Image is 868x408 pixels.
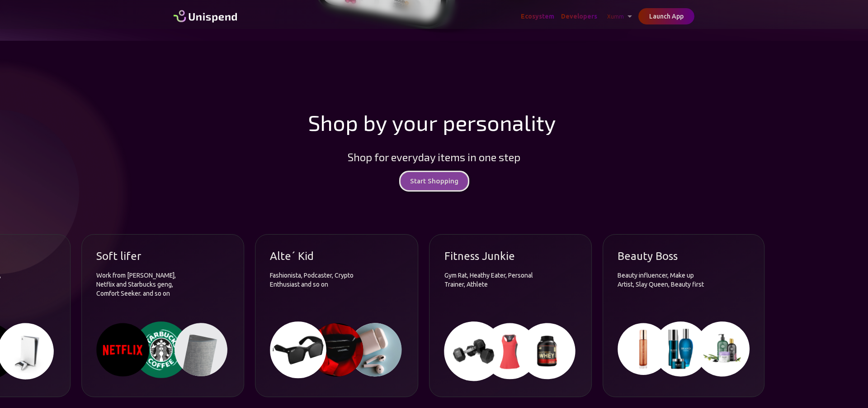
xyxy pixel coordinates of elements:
[345,110,358,135] span: p
[443,110,455,135] span: p
[320,110,333,135] span: h
[476,110,487,135] span: s
[96,249,187,264] p: Soft lifer
[333,110,345,135] span: o
[455,110,467,135] span: e
[270,271,360,307] p: Fashionista, Podcaster, Crypto Enthusiast and so on
[376,110,387,135] span: y
[521,13,554,20] span: Ecosystem
[618,322,750,377] img: Beauty Boss
[403,110,416,135] span: o
[429,110,438,135] span: r
[561,13,597,20] span: Developers
[444,322,577,381] img: Fitness Junkie
[400,172,468,191] button: Start Shopping
[524,110,531,135] span: l
[444,249,535,264] p: Fitness Junkie
[531,110,536,135] span: i
[308,110,320,135] span: S
[96,271,187,307] p: Work from [PERSON_NAME], Netflix and Starbucks geng, Comfort Seeker. and so on
[487,110,500,135] span: o
[638,8,694,25] button: Launch App
[607,14,624,19] span: xumm
[444,271,535,307] p: Gym Rat, Heathy Eater, Personal Trainer, Athlete
[544,110,556,135] span: y
[392,110,403,135] span: y
[270,322,403,378] img: Alte´ Kid
[618,271,708,307] p: Beauty influencer, Make up Artist, Slay Queen, Beauty first
[604,11,638,22] div: xumm
[500,110,512,135] span: n
[270,249,360,264] p: Alte´ Kid
[536,110,544,135] span: t
[96,322,229,378] img: Soft lifer
[348,150,520,163] span: Shop for everyday items in one step
[363,110,376,135] span: b
[618,249,708,264] p: Beauty Boss
[467,110,476,135] span: r
[416,110,429,135] span: u
[512,110,524,135] span: a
